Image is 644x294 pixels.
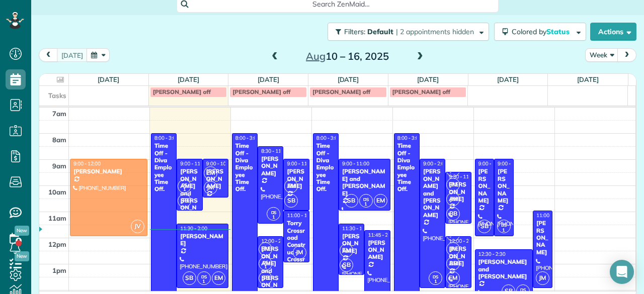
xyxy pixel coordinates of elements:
[48,240,66,248] span: 12pm
[182,182,187,187] span: DS
[267,213,280,222] small: 1
[198,277,210,286] small: 1
[235,135,260,141] span: 8:00 - 3:00
[52,136,66,144] span: 8am
[286,220,306,284] div: Torry Crossroad Construc - Crossroad Contruction
[316,142,336,193] div: Time Off - Diva Employee Time Off.
[235,142,255,193] div: Time Off - Diva Employee Time Off.
[201,274,207,279] span: DS
[271,210,277,215] span: DS
[261,148,288,154] span: 8:30 - 11:30
[154,142,174,193] div: Time Off - Diva Employee Time Off.
[183,271,196,285] span: SB
[590,23,636,41] button: Actions
[446,192,460,206] span: JM
[73,168,144,175] div: [PERSON_NAME]
[478,168,491,204] div: [PERSON_NAME]
[57,48,88,62] button: [DATE]
[180,160,207,167] span: 9:00 - 11:00
[263,259,268,265] span: DS
[520,287,526,292] span: DS
[417,75,439,83] a: [DATE]
[446,242,460,256] span: JM
[429,277,442,286] small: 1
[340,244,353,257] span: EM
[340,258,353,272] span: SB
[397,135,422,141] span: 8:00 - 3:00
[546,27,571,36] span: Status
[180,168,199,219] div: [PERSON_NAME] and [PERSON_NAME]
[178,75,199,83] a: [DATE]
[212,271,225,285] span: EM
[477,220,491,233] span: SB
[433,274,438,279] span: DS
[497,75,519,83] a: [DATE]
[180,233,225,247] div: [PERSON_NAME]
[367,27,394,36] span: Default
[478,251,506,257] span: 12:30 - 2:30
[368,232,395,238] span: 11:45 - 2:45
[316,135,341,141] span: 8:00 - 3:00
[48,214,66,222] span: 11am
[478,258,530,280] div: [PERSON_NAME] and [PERSON_NAME]
[498,160,525,167] span: 9:00 - 12:00
[39,48,58,62] button: prev
[423,168,442,219] div: [PERSON_NAME] and [PERSON_NAME]
[232,88,290,95] span: [PERSON_NAME] off
[342,168,387,197] div: [PERSON_NAME] and [PERSON_NAME]
[287,160,314,167] span: 9:00 - 11:00
[178,194,191,208] span: SB
[328,23,489,41] button: Filters: Default | 2 appointments hidden
[180,225,207,232] span: 11:30 - 2:00
[446,207,460,221] span: BB
[494,23,586,41] button: Colored byStatus
[306,50,326,62] span: Aug
[286,168,306,189] div: [PERSON_NAME]
[287,212,314,219] span: 11:00 - 1:00
[284,194,298,208] span: SB
[204,181,217,194] span: JM
[98,75,119,83] a: [DATE]
[497,168,510,204] div: [PERSON_NAME]
[374,194,387,208] span: EM
[206,160,233,167] span: 9:00 - 10:30
[617,48,636,62] button: next
[284,51,410,62] h2: 10 – 16, 2025
[48,188,66,196] span: 10am
[577,75,599,83] a: [DATE]
[178,185,191,194] small: 1
[259,271,272,285] span: SB
[501,222,507,228] span: DS
[536,212,563,219] span: 11:00 - 2:00
[312,88,370,95] span: [PERSON_NAME] off
[512,27,573,36] span: Colored by
[342,160,369,167] span: 9:00 - 11:00
[345,194,358,208] span: SB
[261,155,280,177] div: [PERSON_NAME]
[73,160,101,167] span: 9:00 - 12:00
[342,233,361,254] div: [PERSON_NAME]
[478,160,506,167] span: 9:00 - 12:00
[131,220,144,233] span: JV
[261,238,288,244] span: 12:00 - 2:00
[259,242,272,256] span: EM
[498,226,510,235] small: 1
[446,178,460,191] span: EM
[342,225,369,232] span: 11:30 - 1:30
[259,262,272,272] small: 1
[258,75,279,83] a: [DATE]
[423,160,447,167] span: 9:00 - 2:00
[52,162,66,170] span: 9am
[367,239,387,261] div: [PERSON_NAME]
[585,48,618,62] button: Week
[204,166,217,180] span: EM
[284,179,298,193] span: EM
[15,226,29,236] span: New
[536,271,549,285] span: JM
[52,110,66,118] span: 7am
[360,200,372,209] small: 1
[396,27,474,36] span: | 2 appointments hidden
[392,88,450,95] span: [PERSON_NAME] off
[397,142,417,193] div: Time Off - Diva Employee Time Off.
[344,27,365,36] span: Filters:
